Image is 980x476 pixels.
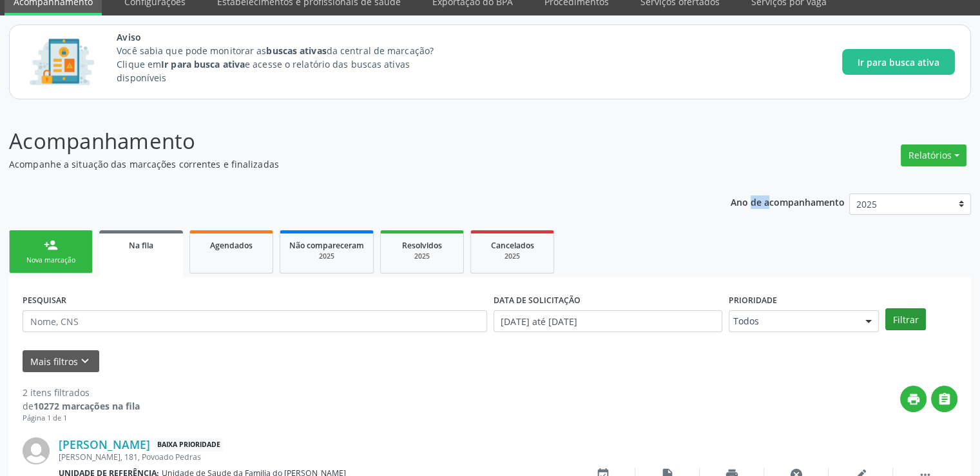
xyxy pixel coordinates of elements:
[729,290,777,310] label: Prioridade
[23,399,140,413] div: de
[25,33,99,91] img: Imagem de CalloutCard
[289,252,364,261] div: 2025
[937,392,952,406] i: 
[494,290,581,310] label: DATA DE SOLICITAÇÃO
[885,308,926,330] button: Filtrar
[23,290,66,310] label: PESQUISAR
[44,238,58,252] div: person_add
[289,240,364,251] span: Não compareceram
[9,125,682,157] p: Acompanhamento
[480,252,544,261] div: 2025
[23,350,99,373] button: Mais filtroskeyboard_arrow_down
[733,315,853,328] span: Todos
[155,438,223,451] span: Baixa Prioridade
[9,157,682,171] p: Acompanhe a situação das marcações correntes e finalizadas
[78,354,92,368] i: keyboard_arrow_down
[731,193,845,210] p: Ano de acompanhamento
[210,240,253,251] span: Agendados
[23,386,140,399] div: 2 itens filtrados
[900,386,927,412] button: print
[19,255,83,265] div: Nova marcação
[23,413,140,424] div: Página 1 de 1
[117,44,457,84] p: Você sabia que pode monitorar as da central de marcação? Clique em e acesse o relatório das busca...
[491,240,534,251] span: Cancelados
[402,240,442,251] span: Resolvidos
[23,310,487,332] input: Nome, CNS
[494,310,722,332] input: Selecione um intervalo
[907,392,921,406] i: print
[842,49,955,75] button: Ir para busca ativa
[266,45,326,57] strong: buscas ativas
[117,30,457,44] span: Aviso
[34,400,140,412] strong: 10272 marcações na fila
[129,240,153,251] span: Na fila
[59,451,571,462] div: [PERSON_NAME], 181, Povoado Pedras
[931,386,957,412] button: 
[23,437,50,464] img: img
[161,58,245,70] strong: Ir para busca ativa
[901,144,966,166] button: Relatórios
[390,252,454,261] div: 2025
[858,55,939,69] span: Ir para busca ativa
[59,437,150,451] a: [PERSON_NAME]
